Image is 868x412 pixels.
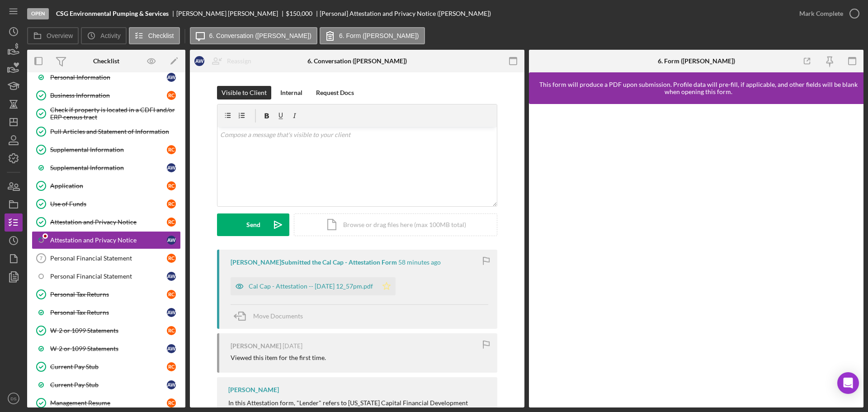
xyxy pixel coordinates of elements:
div: A W [167,236,176,245]
div: Supplemental Information [50,146,167,153]
a: Supplemental InformationAW [32,159,181,177]
span: $150,000 [286,9,312,17]
label: Checklist [148,32,174,39]
div: A W [167,308,176,317]
div: 6. Conversation ([PERSON_NAME]) [307,57,407,65]
a: Pull Articles and Statement of Information [32,123,181,141]
b: CSG Environmental Pumping & Services [56,10,169,17]
button: Activity [81,27,126,44]
div: [PERSON_NAME] [231,342,281,350]
div: 6. Form ([PERSON_NAME]) [658,57,735,65]
button: Send [217,213,289,236]
div: A W [167,344,176,353]
div: R C [167,91,176,100]
div: Send [246,213,260,236]
div: R C [167,398,176,407]
div: R C [167,362,176,371]
a: Management ResumeRC [32,394,181,412]
button: Checklist [129,27,180,44]
div: R C [167,145,176,154]
button: Mark Complete [790,5,863,23]
div: Attestation and Privacy Notice [50,237,167,244]
div: Open [27,8,49,19]
time: 2025-09-28 19:35 [283,342,302,350]
a: Personal Financial StatementAW [32,267,181,285]
button: DS [5,389,23,407]
a: Attestation and Privacy NoticeRC [32,213,181,231]
div: A W [167,272,176,281]
button: AWReassign [190,52,260,70]
time: 2025-10-01 16:57 [398,259,441,266]
button: Visible to Client [217,86,271,99]
div: Current Pay Stub [50,381,167,388]
div: R C [167,181,176,190]
label: Activity [100,32,120,39]
div: Visible to Client [222,86,267,99]
button: Cal Cap - Attestation -- [DATE] 12_57pm.pdf [231,277,396,295]
div: Request Docs [316,86,354,99]
div: Viewed this item for the first time. [231,354,326,361]
button: Request Docs [311,86,359,99]
a: ApplicationRC [32,177,181,195]
div: [PERSON_NAME] [PERSON_NAME] [176,10,286,17]
a: Personal InformationAW [32,68,181,86]
button: 6. Conversation ([PERSON_NAME]) [190,27,317,44]
div: Current Pay Stub [50,363,167,370]
div: A W [167,380,176,389]
div: Use of Funds [50,200,167,208]
div: Open Intercom Messenger [837,372,859,394]
a: Use of FundsRC [32,195,181,213]
div: [PERSON_NAME] [228,386,279,393]
div: W-2 or 1099 Statements [50,345,167,352]
div: R C [167,199,176,208]
a: 7Personal Financial StatementRC [32,249,181,267]
div: Personal Financial Statement [50,255,167,262]
div: Supplemental Information [50,164,167,171]
div: R C [167,218,176,227]
div: Reassign [227,52,251,70]
div: Personal Tax Returns [50,291,167,298]
div: Check if property is located in a CDFI and/or ERP census tract [50,106,180,121]
div: Personal Financial Statement [50,273,167,280]
button: Internal [276,86,307,99]
div: R C [167,254,176,263]
div: Pull Articles and Statement of Information [50,128,180,135]
a: Business InformationRC [32,86,181,104]
a: Current Pay StubAW [32,376,181,394]
a: Current Pay StubRC [32,358,181,376]
div: Internal [280,86,302,99]
a: Supplemental InformationRC [32,141,181,159]
div: Business Information [50,92,167,99]
div: A W [194,56,204,66]
a: Personal Tax ReturnsAW [32,303,181,322]
div: Personal Information [50,74,167,81]
div: [Personal] Attestation and Privacy Notice ([PERSON_NAME]) [320,10,491,17]
div: W-2 or 1099 Statements [50,327,167,334]
div: R C [167,290,176,299]
a: W-2 or 1099 StatementsRC [32,322,181,340]
div: A W [167,73,176,82]
text: DS [10,396,16,401]
div: [PERSON_NAME] Submitted the Cal Cap - Attestation Form [231,259,397,266]
button: Move Documents [231,305,312,327]
div: Attestation and Privacy Notice [50,218,167,226]
div: Mark Complete [799,5,843,23]
div: This form will produce a PDF upon submission. Profile data will pre-fill, if applicable, and othe... [533,81,863,95]
tspan: 7 [40,256,42,261]
label: 6. Conversation ([PERSON_NAME]) [209,32,311,39]
iframe: Lenderfit form [538,113,855,398]
div: Application [50,182,167,189]
a: Personal Tax ReturnsRC [32,285,181,303]
div: Personal Tax Returns [50,309,167,316]
div: R C [167,326,176,335]
div: Management Resume [50,399,167,407]
div: Checklist [93,57,119,65]
button: Overview [27,27,79,44]
label: 6. Form ([PERSON_NAME]) [339,32,419,39]
div: A W [167,163,176,172]
a: Attestation and Privacy NoticeAW [32,231,181,249]
a: W-2 or 1099 StatementsAW [32,340,181,358]
label: Overview [47,32,73,39]
a: Check if property is located in a CDFI and/or ERP census tract [32,104,181,123]
span: Move Documents [253,312,303,320]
